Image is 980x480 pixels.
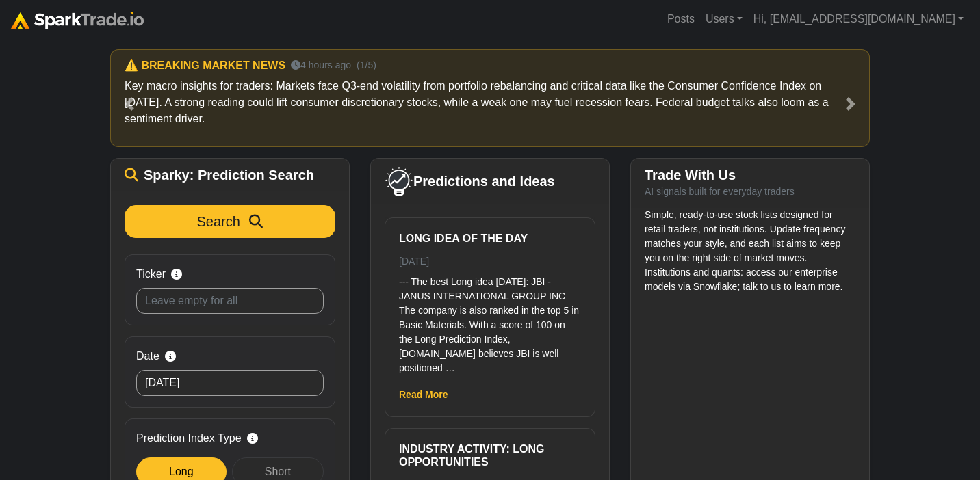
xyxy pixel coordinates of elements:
button: Search [125,205,335,238]
h5: Trade With Us [645,167,855,183]
span: Search [197,214,240,229]
span: Sparky: Prediction Search [144,167,314,183]
span: Ticker [136,266,166,282]
h6: Industry Activity: Long Opportunities [399,442,581,468]
span: Date [136,348,159,364]
small: AI signals built for everyday traders [645,186,795,197]
p: Key macro insights for traders: Markets face Q3-end volatility from portfolio rebalancing and cri... [125,78,855,127]
p: Simple, ready-to-use stock lists designed for retail traders, not institutions. Update frequency ... [645,208,855,294]
span: Long [169,466,194,477]
p: --- The best Long idea [DATE]: JBI - JANUS INTERNATIONAL GROUP INC The company is also ranked in ... [399,275,581,375]
span: Predictions and Ideas [413,173,555,189]
img: sparktrade.png [11,12,144,29]
a: Read More [399,389,448,400]
h6: ⚠️ BREAKING MARKET NEWS [125,59,285,72]
small: (1/5) [357,58,376,72]
a: Long Idea of the Day [DATE] --- The best Long idea [DATE]: JBI - JANUS INTERNATIONAL GROUP INC Th... [399,232,581,375]
small: [DATE] [399,256,429,267]
h6: Long Idea of the Day [399,232,581,245]
small: 4 hours ago [291,58,351,72]
a: Hi, [EMAIL_ADDRESS][DOMAIN_NAME] [748,5,969,33]
a: Posts [662,5,700,33]
span: Prediction Index Type [136,430,242,446]
input: Leave empty for all [136,288,324,314]
span: Short [265,466,291,477]
a: Users [700,5,748,33]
